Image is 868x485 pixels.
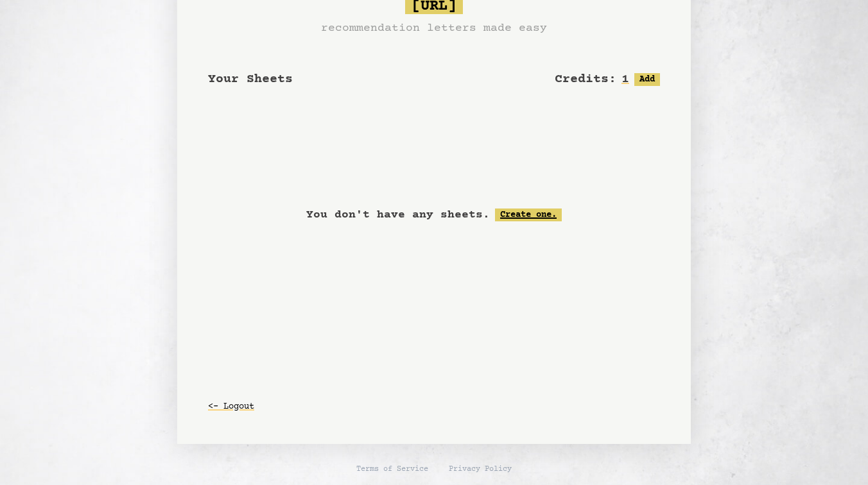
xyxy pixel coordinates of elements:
[356,464,428,475] a: Terms of Service
[208,72,293,87] span: Your Sheets
[449,464,512,475] a: Privacy Policy
[634,73,660,86] button: Add
[321,19,547,37] h3: recommendation letters made easy
[208,395,254,418] button: <- Logout
[306,206,490,224] p: You don't have any sheets.
[555,71,616,89] h2: Credits:
[621,71,629,89] h2: 1
[495,208,562,221] a: Create one.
